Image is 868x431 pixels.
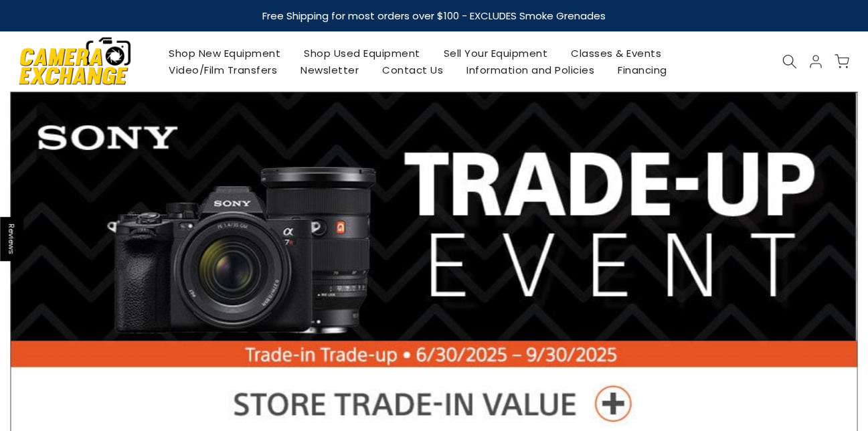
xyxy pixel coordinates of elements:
a: Shop Used Equipment [292,45,432,62]
a: Classes & Events [559,45,673,62]
a: Financing [606,62,679,78]
a: Shop New Equipment [157,45,292,62]
a: Contact Us [371,62,455,78]
a: Sell Your Equipment [432,45,559,62]
a: Information and Policies [455,62,606,78]
a: Newsletter [289,62,371,78]
a: Video/Film Transfers [157,62,289,78]
strong: Free Shipping for most orders over $100 - EXCLUDES Smoke Grenades [262,9,606,23]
